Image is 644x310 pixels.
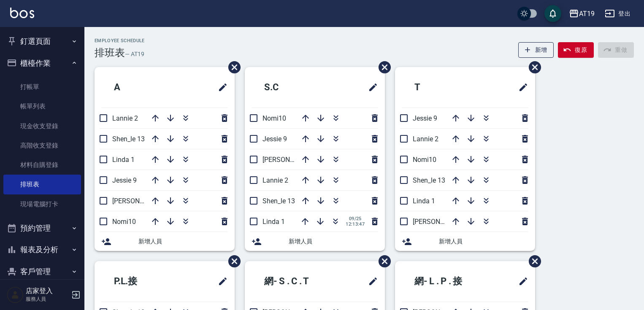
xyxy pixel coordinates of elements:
span: Nomi10 [413,156,436,164]
span: 刪除班表 [372,55,392,80]
a: 現金收支登錄 [3,116,81,136]
h2: A [101,72,173,102]
span: 新增人員 [138,237,228,246]
button: 報表及分析 [3,239,81,261]
button: 釘選頁面 [3,30,81,52]
div: 新增人員 [245,232,385,251]
span: 新增人員 [289,237,378,246]
h2: P.L.接 [101,266,181,297]
h6: — AT19 [125,50,144,59]
span: 刪除班表 [522,249,542,274]
span: [PERSON_NAME] 6 [262,156,319,164]
span: 12:13:47 [346,221,365,227]
span: Nomi10 [262,114,286,122]
button: 預約管理 [3,217,81,239]
span: Lannie 2 [112,114,138,122]
a: 打帳單 [3,77,81,97]
a: 現場電腦打卡 [3,194,81,214]
h3: 排班表 [95,47,125,59]
span: Lannie 2 [413,135,438,143]
span: 刪除班表 [222,249,242,274]
img: Logo [10,8,34,18]
span: 修改班表的標題 [213,77,228,97]
span: 修改班表的標題 [363,77,378,97]
span: 09/25 [346,216,365,221]
button: 新增 [518,42,554,58]
h2: T [402,72,473,102]
span: 修改班表的標題 [213,271,228,291]
span: Jessie 9 [262,135,287,143]
span: Jessie 9 [112,176,137,184]
h2: S.C [252,72,327,102]
h5: 店家登入 [26,287,69,295]
span: Lannie 2 [262,176,288,184]
span: Linda 1 [262,218,285,226]
h2: 網- L . P . 接 [402,266,494,297]
a: 排班表 [3,175,81,194]
span: Linda 1 [413,197,435,205]
span: Linda 1 [112,156,135,164]
span: Jessie 9 [413,114,437,122]
div: 新增人員 [395,232,535,251]
span: [PERSON_NAME] 6 [112,197,168,205]
span: 刪除班表 [372,249,392,274]
span: Shen_le 13 [413,176,445,184]
button: 登出 [601,6,634,22]
span: 修改班表的標題 [363,271,378,291]
span: 新增人員 [439,237,528,246]
span: [PERSON_NAME] 6 [413,218,469,226]
h2: Employee Schedule [95,38,145,43]
img: Person [7,286,24,303]
span: 刪除班表 [222,55,242,80]
div: 新增人員 [95,232,235,251]
span: 修改班表的標題 [513,271,528,291]
span: Shen_le 13 [112,135,145,143]
button: save [544,5,561,22]
span: 修改班表的標題 [513,77,528,97]
a: 高階收支登錄 [3,136,81,155]
span: 刪除班表 [522,55,542,80]
a: 帳單列表 [3,97,81,116]
h2: 網- S . C . T [252,266,342,297]
p: 服務人員 [26,295,69,303]
div: AT19 [579,8,595,19]
a: 材料自購登錄 [3,155,81,175]
span: Nomi10 [112,218,136,226]
button: 客戶管理 [3,261,81,283]
button: AT19 [566,5,598,22]
button: 復原 [558,42,594,58]
button: 櫃檯作業 [3,52,81,74]
span: Shen_le 13 [262,197,295,205]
